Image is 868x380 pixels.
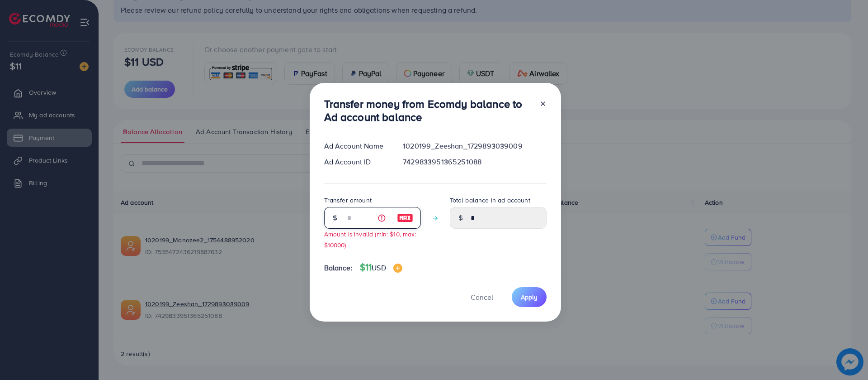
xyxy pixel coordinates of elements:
[317,141,396,151] div: Ad Account Name
[396,157,553,167] div: 7429833951365251088
[521,293,538,302] span: Apply
[372,263,386,273] span: USD
[471,292,493,302] span: Cancel
[512,287,547,307] button: Apply
[450,196,530,205] label: Total balance in ad account
[317,157,396,167] div: Ad Account ID
[393,264,402,273] img: image
[360,262,402,273] h4: $11
[324,230,416,249] small: Amount is invalid (min: $10, max: $10000)
[397,212,413,223] img: image
[324,196,372,205] label: Transfer amount
[396,141,553,151] div: 1020199_Zeeshan_1729893039009
[324,97,532,124] h3: Transfer money from Ecomdy balance to Ad account balance
[459,287,505,307] button: Cancel
[324,263,353,273] span: Balance:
